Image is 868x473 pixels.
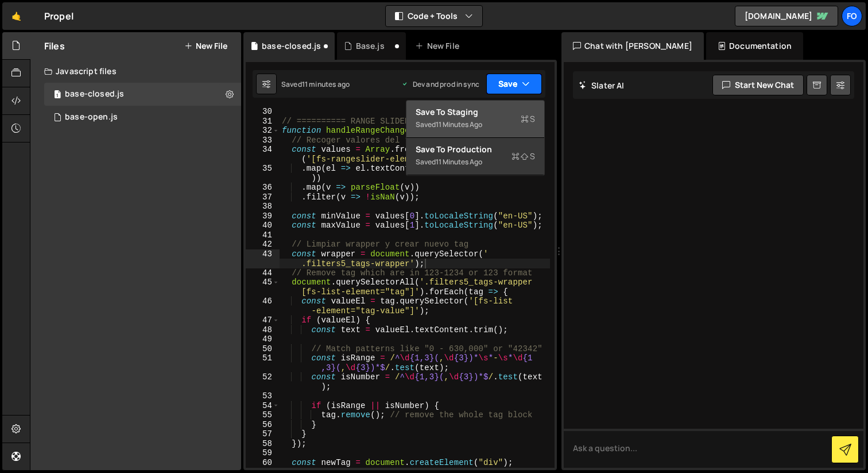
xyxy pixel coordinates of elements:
[246,278,280,297] div: 45
[54,91,61,100] span: 1
[44,9,73,23] div: Propel
[561,32,704,60] div: Chat with [PERSON_NAME]
[436,120,482,129] div: 11 minutes ago
[521,113,535,125] span: S
[30,60,241,83] div: Javascript files
[246,202,280,211] div: 38
[246,193,280,202] div: 37
[246,334,280,344] div: 49
[356,40,385,52] div: Base.js
[44,40,65,52] h2: Files
[511,151,535,162] span: S
[246,420,280,430] div: 56
[436,157,482,167] div: 11 minutes ago
[706,32,803,60] div: Documentation
[246,240,280,249] div: 42
[246,439,280,449] div: 58
[246,297,280,316] div: 46
[246,183,280,193] div: 36
[246,136,280,145] div: 33
[415,40,463,52] div: New File
[735,6,838,26] a: [DOMAIN_NAME]
[246,164,280,183] div: 35
[386,6,482,26] button: Code + Tools
[302,79,350,89] div: 11 minutes ago
[44,106,241,129] div: 17111/47186.js
[406,101,544,138] button: Save to StagingS Saved11 minutes ago
[246,325,280,335] div: 48
[246,458,280,468] div: 60
[579,80,625,91] h2: Slater AI
[281,79,350,89] div: Saved
[401,79,479,89] div: Dev and prod in sync
[246,391,280,401] div: 53
[416,155,535,169] div: Saved
[246,429,280,439] div: 57
[246,126,280,136] div: 32
[44,83,241,106] div: 17111/47461.js
[246,372,280,391] div: 52
[246,316,280,325] div: 47
[246,448,280,458] div: 59
[246,268,280,278] div: 44
[246,249,280,268] div: 43
[246,344,280,354] div: 50
[184,41,227,51] button: New File
[2,2,30,30] a: 🤙
[486,74,542,94] button: Save
[246,221,280,230] div: 40
[246,107,280,117] div: 30
[246,410,280,420] div: 55
[842,6,862,26] a: fo
[262,40,321,52] div: base-closed.js
[246,117,280,126] div: 31
[246,353,280,372] div: 51
[246,145,280,164] div: 34
[246,211,280,221] div: 39
[65,112,118,122] div: base-open.js
[416,144,535,155] div: Save to Production
[416,106,535,118] div: Save to Staging
[416,118,535,132] div: Saved
[246,401,280,411] div: 54
[712,75,804,95] button: Start new chat
[246,230,280,240] div: 41
[406,138,544,175] button: Save to ProductionS Saved11 minutes ago
[65,89,124,99] div: base-closed.js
